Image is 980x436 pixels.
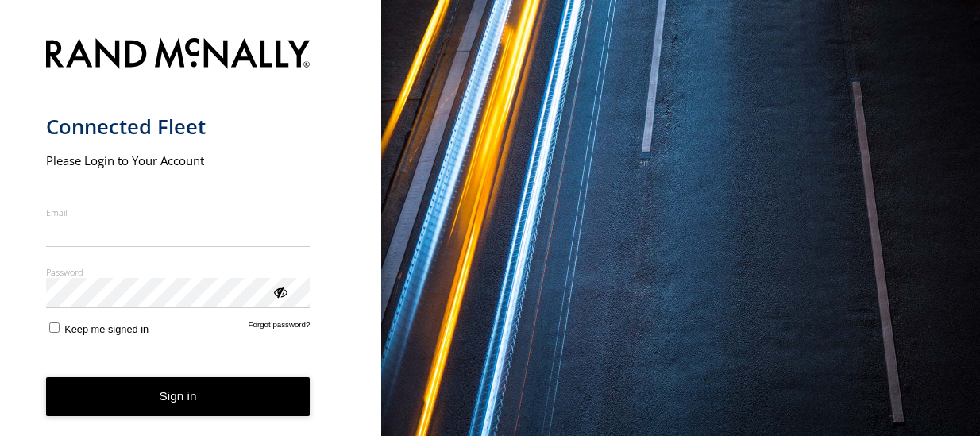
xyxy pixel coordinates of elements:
[46,35,311,75] img: Rand McNally
[46,114,311,140] h1: Connected Fleet
[49,322,60,333] input: Keep me signed in
[46,377,311,416] button: Sign in
[64,323,149,335] span: Keep me signed in
[46,206,311,218] label: Email
[46,152,311,168] h2: Please Login to Your Account
[46,266,311,278] label: Password
[272,284,287,299] div: ViewPassword
[249,320,311,335] a: Forgot password?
